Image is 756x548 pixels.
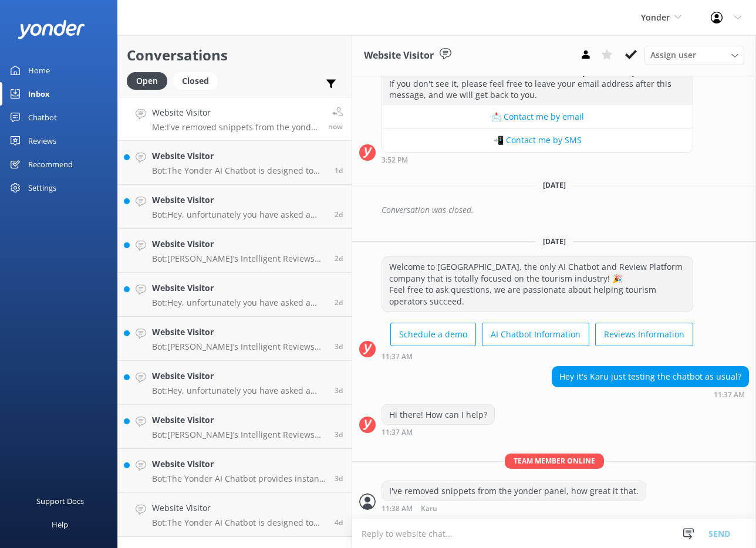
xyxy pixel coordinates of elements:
div: Chatbot [28,106,57,129]
div: 2025-09-02T04:12:21.728 [359,200,749,220]
p: Bot: [PERSON_NAME]’s Intelligent Reviews helps you maximize 5-star reviews and gather valuable fe... [152,253,326,264]
button: 📲 Contact me by SMS [382,128,693,152]
div: Assign User [644,46,744,65]
strong: 3:52 PM [382,157,408,164]
strong: 11:38 AM [382,505,413,513]
span: [DATE] [536,236,573,246]
h4: Website Visitor [152,458,326,471]
div: Recommend [28,153,73,176]
span: Sep 07 2025 08:01am (UTC +12:00) Pacific/Auckland [335,165,343,175]
a: Website VisitorBot:[PERSON_NAME]’s Intelligent Reviews helps you maximize 5-star reviews and gath... [118,405,352,449]
p: Bot: Hey, unfortunately you have asked a question that is outside of my knowledge base. It would ... [152,209,326,220]
button: Reviews Information [595,323,693,346]
div: I've removed snippets from the yonder panel, how great it that. [382,481,646,501]
p: Me: I've removed snippets from the yonder panel, how great it that. [152,122,319,133]
span: Sep 05 2025 06:13am (UTC +12:00) Pacific/Auckland [335,473,343,483]
span: Assign user [650,49,696,62]
span: [DATE] [536,180,573,190]
h4: Website Visitor [152,502,326,515]
span: Team member online [505,454,604,468]
span: Sep 06 2025 09:59am (UTC +12:00) Pacific/Auckland [335,209,343,219]
button: AI Chatbot Information [482,323,589,346]
p: Bot: Hey, unfortunately you have asked a question that is outside of my knowledge base. It would ... [152,297,326,308]
span: Sep 08 2025 11:38am (UTC +12:00) Pacific/Auckland [328,121,343,131]
div: Open [127,72,167,90]
div: Support Docs [36,489,84,513]
div: Sep 08 2025 11:37am (UTC +12:00) Pacific/Auckland [552,390,749,398]
p: Bot: The Yonder AI Chatbot is designed to provide instant 24/7 answers, boost bookings, and save ... [152,165,326,176]
h4: Website Visitor [152,194,326,207]
span: Yonder [641,12,670,23]
a: Website VisitorBot:Hey, unfortunately you have asked a question that is outside of my knowledge b... [118,273,352,317]
div: Help [52,513,68,536]
span: Karu [421,505,437,513]
h2: Conversations [127,44,343,66]
strong: 11:37 AM [382,353,413,360]
div: Hey it's Karu just testing the chatbot as usual? [552,367,748,387]
a: Website VisitorBot:[PERSON_NAME]’s Intelligent Reviews helps you maximize 5-star reviews and gath... [118,229,352,273]
span: Sep 05 2025 08:53pm (UTC +12:00) Pacific/Auckland [335,297,343,307]
strong: 11:37 AM [382,429,413,436]
div: Yes, there should be a contact form available for you to leave your details. If you don't see it,... [382,62,693,105]
h4: Website Visitor [152,282,326,295]
a: Website VisitorBot:The Yonder AI Chatbot is designed to provide instant 24/7 answers, boost booki... [118,141,352,185]
a: Closed [173,74,224,87]
button: Schedule a demo [390,323,476,346]
div: Settings [28,176,56,199]
span: Sep 05 2025 06:29am (UTC +12:00) Pacific/Auckland [335,429,343,439]
a: Website VisitorBot:[PERSON_NAME]’s Intelligent Reviews helps you maximize 5-star reviews and gath... [118,317,352,361]
img: yonder-white-logo.png [18,20,85,39]
a: Website VisitorBot:Hey, unfortunately you have asked a question that is outside of my knowledge b... [118,185,352,229]
div: Conversation was closed. [382,200,749,220]
div: Home [28,59,50,82]
span: Sep 05 2025 06:52am (UTC +12:00) Pacific/Auckland [335,385,343,395]
a: Open [127,74,173,87]
div: Closed [173,72,218,90]
a: Website VisitorMe:I've removed snippets from the yonder panel, how great it that.now [118,97,352,141]
div: Hi there! How can I help? [382,405,494,425]
span: Sep 06 2025 03:48am (UTC +12:00) Pacific/Auckland [335,253,343,263]
div: Sep 08 2025 11:37am (UTC +12:00) Pacific/Auckland [382,352,693,360]
div: Aug 28 2025 03:52pm (UTC +12:00) Pacific/Auckland [382,155,693,164]
h4: Website Visitor [152,414,326,427]
span: Sep 04 2025 03:38am (UTC +12:00) Pacific/Auckland [335,517,343,527]
div: Reviews [28,129,56,153]
p: Bot: [PERSON_NAME]’s Intelligent Reviews helps you maximize 5-star reviews and gather valuable fe... [152,341,326,352]
h4: Website Visitor [152,106,319,119]
div: Welcome to [GEOGRAPHIC_DATA], the only AI Chatbot and Review Platform company that is totally foc... [382,257,693,311]
p: Bot: [PERSON_NAME]’s Intelligent Reviews helps you maximize 5-star reviews and gather valuable fe... [152,429,326,440]
p: Bot: Hey, unfortunately you have asked a question that is outside of my knowledge base. It would ... [152,385,326,396]
strong: 11:37 AM [714,391,745,398]
h4: Website Visitor [152,150,326,163]
div: Sep 08 2025 11:37am (UTC +12:00) Pacific/Auckland [382,428,495,436]
h4: Website Visitor [152,370,326,383]
a: Website VisitorBot:Hey, unfortunately you have asked a question that is outside of my knowledge b... [118,361,352,405]
h3: Website Visitor [364,48,434,63]
p: Bot: The Yonder AI Chatbot provides instant 24/7 answers, boosts bookings, and saves staff time b... [152,473,326,484]
p: Bot: The Yonder AI Chatbot is designed to handle over 70% of common enquiries instantly, 24/7, bo... [152,517,326,528]
button: 📩 Contact me by email [382,105,693,128]
div: Inbox [28,82,50,106]
div: Sep 08 2025 11:38am (UTC +12:00) Pacific/Auckland [382,504,646,513]
h4: Website Visitor [152,238,326,251]
a: Website VisitorBot:The Yonder AI Chatbot is designed to handle over 70% of common enquiries insta... [118,493,352,537]
span: Sep 05 2025 08:16am (UTC +12:00) Pacific/Auckland [335,341,343,351]
a: Website VisitorBot:The Yonder AI Chatbot provides instant 24/7 answers, boosts bookings, and save... [118,449,352,493]
h4: Website Visitor [152,326,326,339]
